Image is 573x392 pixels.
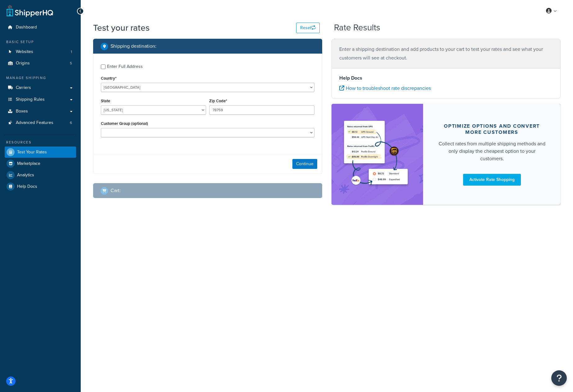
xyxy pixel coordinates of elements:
button: Reset [296,23,320,33]
a: Boxes [5,106,76,117]
label: State [101,99,110,103]
a: Carriers [5,82,76,94]
h2: Cart : [111,188,121,193]
div: Optimize options and convert more customers [438,123,546,135]
label: Country* [101,76,116,81]
h2: Rate Results [334,23,380,33]
span: Origins [16,61,30,66]
a: Origins5 [5,58,76,69]
p: Enter a shipping destination and add products to your cart to test your rates and see what your c... [339,45,553,62]
li: Origins [5,58,76,69]
span: Help Docs [17,184,37,189]
a: Advanced Features6 [5,117,76,129]
span: Advanced Features [16,120,53,126]
div: Enter Full Address [107,62,143,71]
span: Marketplace [17,161,40,166]
span: 6 [70,120,72,126]
label: Zip Code* [209,99,227,103]
a: Websites1 [5,46,76,58]
button: Continue [292,159,317,169]
a: Shipping Rules [5,94,76,105]
span: Test Your Rates [17,150,47,155]
img: feature-image-rateshop-7084cbbcb2e67ef1d54c2e976f0e592697130d5817b016cf7cc7e13314366067.png [341,113,414,196]
span: 5 [70,61,72,66]
a: Analytics [5,170,76,181]
a: Activate Rate Shopping [463,174,521,186]
h1: Test your rates [93,22,150,34]
span: Websites [16,49,33,55]
h4: Help Docs [339,74,553,82]
span: Boxes [16,109,28,114]
span: Shipping Rules [16,97,45,102]
span: Analytics [17,173,34,178]
h2: Shipping destination : [111,43,156,49]
a: Help Docs [5,181,76,192]
input: Enter Full Address [101,64,106,69]
a: Dashboard [5,22,76,33]
a: Test Your Rates [5,147,76,158]
span: Carriers [16,85,31,90]
div: Manage Shipping [5,75,76,81]
a: How to troubleshoot rate discrepancies [339,85,431,92]
label: Customer Group (optional) [101,121,148,126]
span: 1 [71,49,72,55]
div: Resources [5,140,76,145]
a: Marketplace [5,158,76,169]
div: Basic Setup [5,39,76,45]
li: Websites [5,46,76,58]
span: Dashboard [16,25,37,30]
div: Collect rates from multiple shipping methods and only display the cheapest option to your customers. [438,140,546,162]
li: Advanced Features [5,117,76,129]
button: Open Resource Center [551,370,567,386]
